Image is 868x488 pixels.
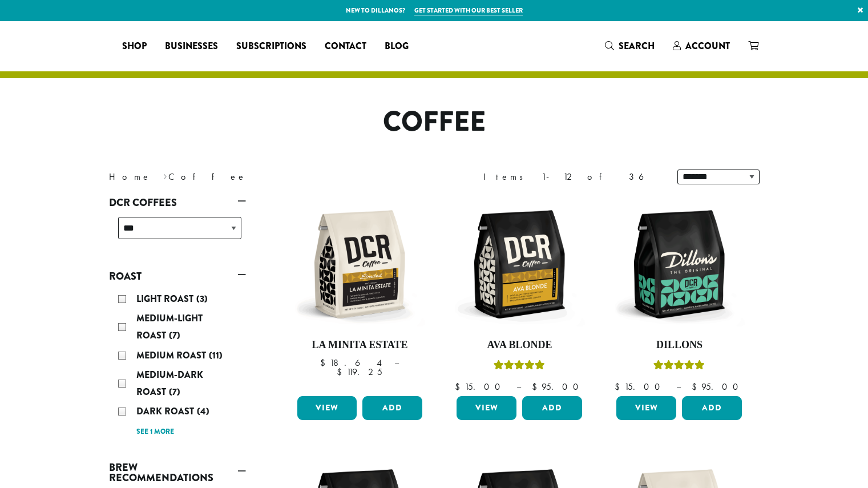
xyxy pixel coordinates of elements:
[682,396,742,420] button: Add
[522,396,582,420] button: Add
[414,6,523,15] a: Get started with our best seller
[197,405,209,418] span: (4)
[136,426,174,438] a: See 1 more
[615,381,665,393] bdi: 15.00
[297,396,357,420] a: View
[616,396,676,420] a: View
[165,39,218,54] span: Businesses
[454,199,585,330] img: DCR-12oz-Ava-Blonde-Stock-scaled.png
[109,170,417,184] nav: Breadcrumb
[236,39,306,54] span: Subscriptions
[516,381,521,393] span: –
[169,385,180,398] span: (7)
[685,39,730,53] span: Account
[676,381,681,393] span: –
[337,366,382,378] bdi: 119.25
[294,199,426,392] a: La Minita Estate
[454,339,585,352] h4: Ava Blonde
[615,381,624,393] span: $
[532,381,584,393] bdi: 95.00
[320,357,330,369] span: $
[457,396,516,420] a: View
[692,381,701,393] span: $
[325,39,366,54] span: Contact
[455,381,506,393] bdi: 15.00
[196,292,208,305] span: (3)
[692,381,744,393] bdi: 95.00
[653,358,705,376] div: Rated 5.00 out of 5
[136,405,197,418] span: Dark Roast
[294,339,426,352] h4: La Minita Estate
[136,349,209,362] span: Medium Roast
[294,199,425,330] img: DCR-12oz-La-Minita-Estate-Stock-scaled.png
[320,357,383,369] bdi: 18.64
[109,458,246,487] a: Brew Recommendations
[613,199,745,330] img: DCR-12oz-Dillons-Stock-scaled.png
[109,286,246,444] div: Roast
[100,106,768,139] h1: Coffee
[337,366,346,378] span: $
[109,193,246,212] a: DCR Coffees
[169,329,180,342] span: (7)
[136,312,203,342] span: Medium-Light Roast
[454,199,585,392] a: Ava BlondeRated 5.00 out of 5
[136,368,203,398] span: Medium-Dark Roast
[122,39,147,54] span: Shop
[136,292,196,305] span: Light Roast
[394,357,399,369] span: –
[596,37,664,55] a: Search
[109,267,246,286] a: Roast
[619,39,655,53] span: Search
[613,339,745,352] h4: Dillons
[109,212,246,253] div: DCR Coffees
[163,166,167,184] span: ›
[209,349,223,362] span: (11)
[385,39,409,54] span: Blog
[532,381,542,393] span: $
[109,171,151,183] a: Home
[455,381,465,393] span: $
[483,170,660,184] div: Items 1-12 of 36
[362,396,422,420] button: Add
[113,37,156,55] a: Shop
[613,199,745,392] a: DillonsRated 5.00 out of 5
[494,358,545,376] div: Rated 5.00 out of 5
